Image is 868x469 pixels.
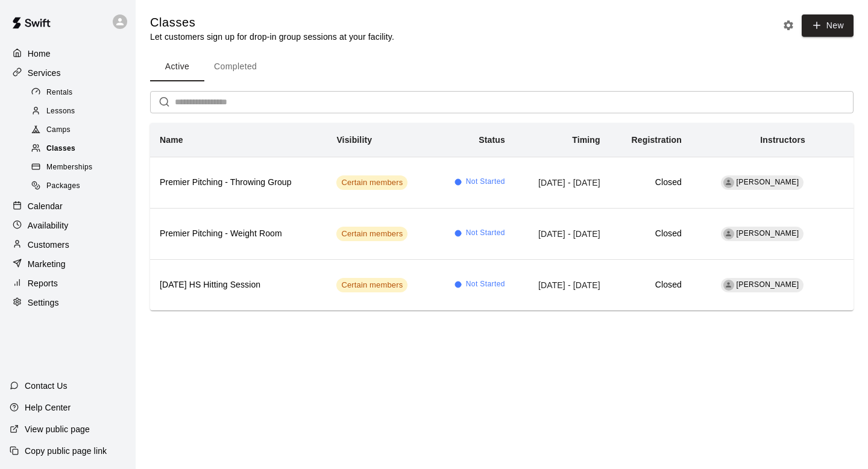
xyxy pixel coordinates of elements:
div: This service is visible to only customers with certain memberships. Check the service pricing for... [336,175,407,190]
a: Packages [29,177,136,196]
div: Neal Cotts [723,228,734,239]
p: Copy public page link [25,445,107,457]
div: Lessons [29,103,131,120]
b: Name [160,135,183,145]
div: Memberships [29,159,131,176]
a: Classes [29,140,136,159]
span: Certain members [336,177,407,189]
td: [DATE] - [DATE] [515,157,610,208]
div: This service is visible to only customers with certain memberships. Check the service pricing for... [336,227,407,241]
span: Certain members [336,280,407,291]
p: Home [28,48,51,60]
p: Marketing [28,258,66,270]
span: Not Started [466,279,505,291]
a: Memberships [29,159,136,177]
table: simple table [150,123,854,310]
td: [DATE] - [DATE] [515,259,610,310]
p: Services [28,67,61,79]
a: Lessons [29,102,136,121]
p: Help Center [25,401,71,414]
b: Instructors [760,135,805,145]
h6: Closed [620,227,682,241]
button: Active [150,52,204,81]
div: Rentals [29,84,131,101]
p: Let customers sign up for drop-in group sessions at your facility. [150,31,394,43]
a: Availability [10,216,126,234]
h5: Classes [150,14,394,31]
span: [PERSON_NAME] [737,280,799,289]
span: Lessons [46,105,75,118]
div: Packages [29,178,131,195]
p: View public page [25,423,90,435]
div: Classes [29,140,131,157]
span: Certain members [336,228,407,240]
span: Not Started [466,176,505,188]
p: Settings [28,297,59,309]
a: Services [10,64,126,82]
h6: Premier Pitching - Throwing Group [160,176,317,189]
b: Timing [572,135,600,145]
button: New [802,14,854,37]
button: Classes settings [779,16,797,34]
h6: Closed [620,279,682,292]
b: Status [479,135,505,145]
div: This service is visible to only customers with certain memberships. Check the service pricing for... [336,278,407,292]
div: Camps [29,122,131,139]
h6: Closed [620,176,682,189]
b: Registration [631,135,681,145]
p: Availability [28,219,69,231]
a: Reports [10,274,126,292]
a: Camps [29,121,136,140]
td: [DATE] - [DATE] [515,208,610,259]
h6: Premier Pitching - Weight Room [160,227,317,241]
p: Contact Us [25,380,68,392]
a: Calendar [10,197,126,215]
b: Visibility [336,135,372,145]
div: Neal Cotts [723,177,734,188]
p: Customers [28,239,69,251]
a: Customers [10,236,126,254]
span: [PERSON_NAME] [737,229,799,238]
span: Not Started [466,227,505,239]
span: Camps [46,124,71,136]
p: Reports [28,277,58,289]
a: Marketing [10,255,126,273]
a: Settings [10,294,126,312]
h6: [DATE] HS Hitting Session [160,279,317,292]
p: Calendar [28,200,63,212]
span: Packages [46,180,80,192]
span: Classes [46,143,75,155]
button: Completed [204,52,266,81]
span: [PERSON_NAME] [737,178,799,186]
span: Memberships [46,162,92,174]
div: Kyle Frischmann [723,280,734,291]
span: Rentals [46,87,73,99]
a: Rentals [29,83,136,102]
a: Home [10,45,126,63]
